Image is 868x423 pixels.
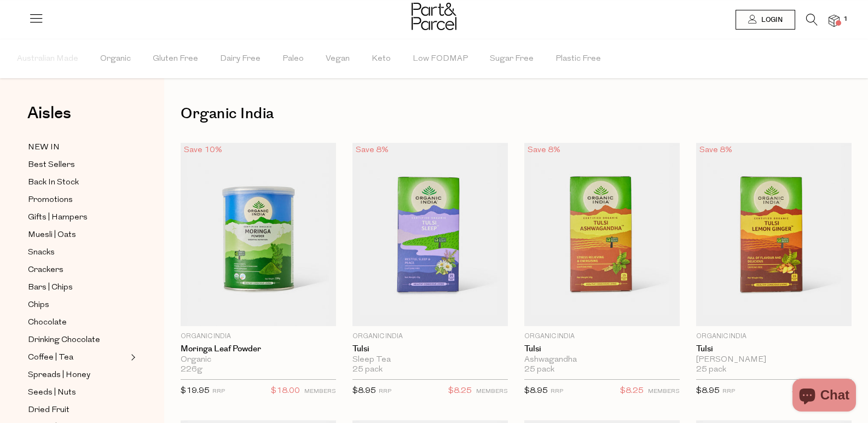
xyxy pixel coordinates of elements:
[282,40,304,78] span: Paleo
[524,387,548,395] span: $8.95
[28,176,79,189] span: Back In Stock
[412,3,456,30] img: Part&Parcel
[28,386,128,399] a: Seeds | Nuts
[128,351,136,364] button: Expand/Collapse Coffee | Tea
[28,368,128,382] a: Spreads | Honey
[28,386,76,399] span: Seeds | Nuts
[28,404,70,417] span: Dried Fruit
[28,264,63,277] span: Crackers
[28,281,73,294] span: Bars | Chips
[100,40,131,78] span: Organic
[476,389,508,395] small: MEMBERS
[181,387,210,395] span: $19.95
[28,333,128,347] a: Drinking Chocolate
[27,105,71,132] a: Aisles
[352,332,508,341] p: Organic India
[722,389,735,395] small: RRP
[524,143,680,326] img: Tulsi
[648,389,680,395] small: MEMBERS
[28,141,60,154] span: NEW IN
[736,10,795,30] a: Login
[789,379,859,414] inbox-online-store-chat: Shopify online store chat
[181,355,336,365] div: Organic
[696,365,726,375] span: 25 pack
[181,143,336,326] img: Moringa Leaf Powder
[524,365,554,375] span: 25 pack
[352,143,392,158] div: Save 8%
[212,389,225,395] small: RRP
[27,101,71,125] span: Aisles
[271,384,300,398] span: $18.00
[696,143,852,326] img: Tulsi
[28,141,128,154] a: NEW IN
[17,40,78,78] span: Australian Made
[304,389,336,395] small: MEMBERS
[28,246,55,259] span: Snacks
[28,229,76,242] span: Muesli | Oats
[620,384,644,398] span: $8.25
[181,344,336,354] a: Moringa Leaf Powder
[524,355,680,365] div: Ashwagandha
[28,246,128,259] a: Snacks
[696,344,852,354] a: Tulsi
[28,351,128,364] a: Coffee | Tea
[352,355,508,365] div: Sleep Tea
[153,40,198,78] span: Gluten Free
[28,281,128,294] a: Bars | Chips
[372,40,391,78] span: Keto
[181,365,202,375] span: 226g
[28,176,128,189] a: Back In Stock
[829,15,840,26] a: 1
[696,355,852,365] div: [PERSON_NAME]
[28,263,128,277] a: Crackers
[352,365,383,375] span: 25 pack
[28,211,128,224] a: Gifts | Hampers
[28,299,49,312] span: Chips
[524,143,564,158] div: Save 8%
[524,332,680,341] p: Organic India
[220,40,261,78] span: Dairy Free
[379,389,391,395] small: RRP
[181,332,336,341] p: Organic India
[490,40,534,78] span: Sugar Free
[696,332,852,341] p: Organic India
[28,403,128,417] a: Dried Fruit
[28,158,128,172] a: Best Sellers
[181,143,225,158] div: Save 10%
[448,384,472,398] span: $8.25
[181,101,852,126] h1: Organic India
[352,387,376,395] span: $8.95
[28,228,128,242] a: Muesli | Oats
[759,15,783,25] span: Login
[352,143,508,326] img: Tulsi
[28,316,67,329] span: Chocolate
[413,40,468,78] span: Low FODMAP
[326,40,350,78] span: Vegan
[28,194,73,207] span: Promotions
[551,389,563,395] small: RRP
[28,193,128,207] a: Promotions
[28,211,88,224] span: Gifts | Hampers
[28,369,90,382] span: Spreads | Honey
[696,143,736,158] div: Save 8%
[28,316,128,329] a: Chocolate
[28,334,100,347] span: Drinking Chocolate
[28,351,73,364] span: Coffee | Tea
[28,159,75,172] span: Best Sellers
[555,40,601,78] span: Plastic Free
[696,387,720,395] span: $8.95
[352,344,508,354] a: Tulsi
[524,344,680,354] a: Tulsi
[28,298,128,312] a: Chips
[841,14,850,24] span: 1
